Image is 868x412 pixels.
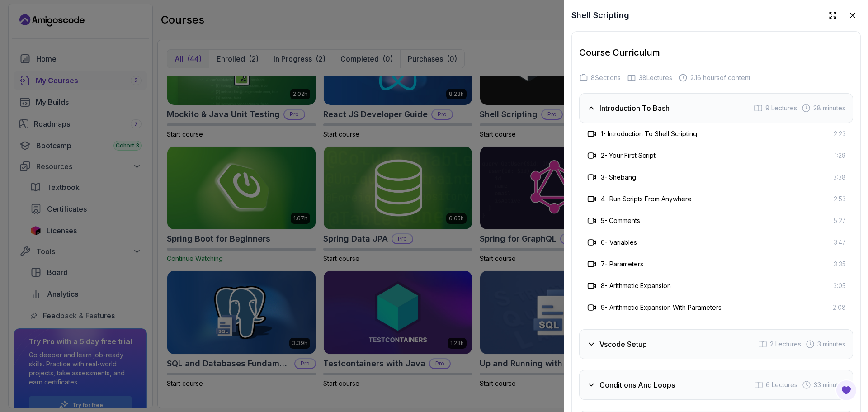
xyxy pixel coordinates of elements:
h3: 1 - Introduction To Shell Scripting [601,129,697,138]
button: Conditions And Loops6 Lectures 33 minutes [579,370,853,400]
h3: 2 - Your First Script [601,151,656,160]
span: 3 minutes [817,340,845,349]
h2: Course Curriculum [579,46,853,59]
h3: 5 - Comments [601,216,640,225]
span: 33 minutes [814,380,845,389]
button: Open Feedback Button [835,379,857,401]
span: 3:47 [834,238,846,247]
h3: 7 - Parameters [601,260,643,269]
h3: Conditions And Loops [599,379,675,390]
button: Introduction To Bash9 Lectures 28 minutes [579,93,853,123]
span: 28 minutes [813,104,845,113]
span: 2 Lectures [770,340,801,349]
span: 2.16 hours of content [690,73,750,82]
span: 1:29 [835,151,846,160]
button: Vscode Setup2 Lectures 3 minutes [579,329,853,359]
h2: Shell Scripting [571,9,629,22]
span: 2:08 [833,303,846,312]
h3: 8 - Arithmetic Expansion [601,281,671,290]
span: 2:53 [834,194,846,204]
span: 2:23 [834,129,846,138]
h3: Vscode Setup [599,339,647,350]
span: 3:38 [833,173,846,182]
span: 9 Lectures [765,104,797,113]
h3: 9 - Arithmetic Expansion With Parameters [601,303,722,312]
h3: 3 - Shebang [601,173,636,182]
span: 38 Lectures [639,73,672,82]
span: 6 Lectures [766,380,797,389]
button: Expand drawer [825,7,841,24]
span: 3:05 [833,281,846,290]
h3: Introduction To Bash [599,103,670,114]
h3: 4 - Run Scripts From Anywhere [601,194,692,204]
span: 3:35 [834,260,846,269]
span: 8 Sections [591,73,621,82]
h3: 6 - Variables [601,238,637,247]
span: 5:27 [834,216,846,225]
